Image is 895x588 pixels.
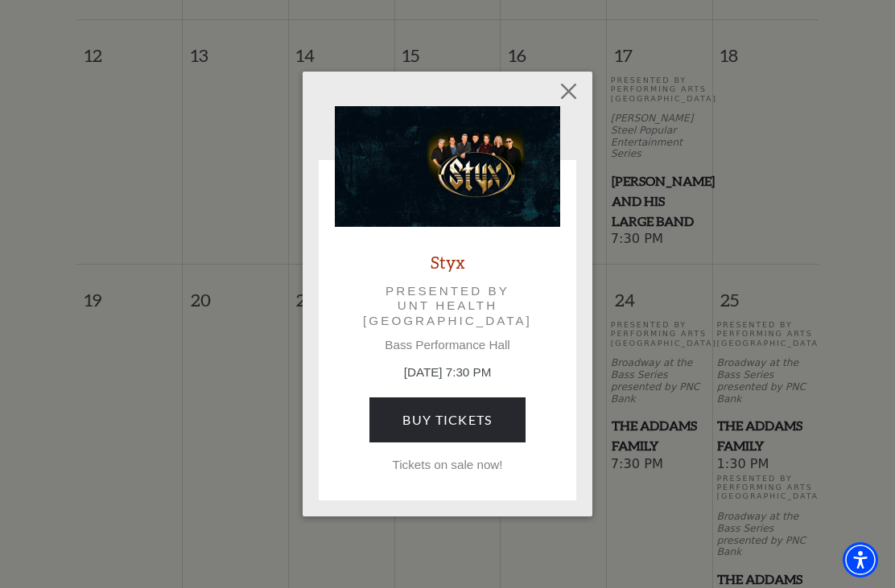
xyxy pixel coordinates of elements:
div: Accessibility Menu [843,542,878,578]
button: Close [554,76,584,107]
a: Buy Tickets [369,397,525,442]
p: Presented by UNT Health [GEOGRAPHIC_DATA] [357,284,538,328]
p: Bass Performance Hall [335,338,560,352]
a: Styx [431,251,465,273]
p: [DATE] 7:30 PM [335,364,560,382]
img: Styx [335,106,560,227]
p: Tickets on sale now! [335,458,560,472]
